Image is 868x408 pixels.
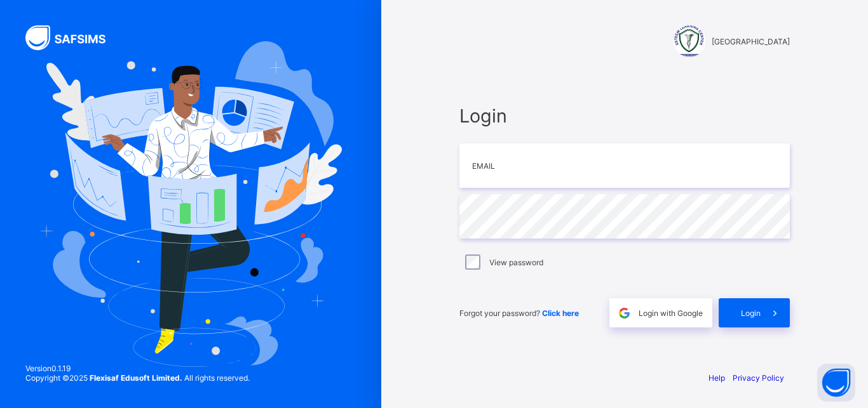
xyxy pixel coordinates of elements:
span: Version 0.1.19 [25,364,250,373]
span: Login [459,105,790,127]
span: Login [741,308,761,318]
button: Open asap [817,364,855,402]
img: google.396cfc9801f0270233282035f929180a.svg [617,306,632,320]
span: [GEOGRAPHIC_DATA] [712,37,790,46]
strong: Flexisaf Edusoft Limited. [90,373,182,383]
span: Forgot your password? [459,308,579,318]
img: Hero Image [39,41,342,366]
span: Login with Google [639,308,703,318]
a: Privacy Policy [733,373,784,383]
label: View password [489,258,543,267]
span: Copyright © 2025 All rights reserved. [25,373,250,383]
img: SAFSIMS Logo [25,25,121,50]
a: Help [709,373,725,383]
a: Click here [542,308,579,318]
